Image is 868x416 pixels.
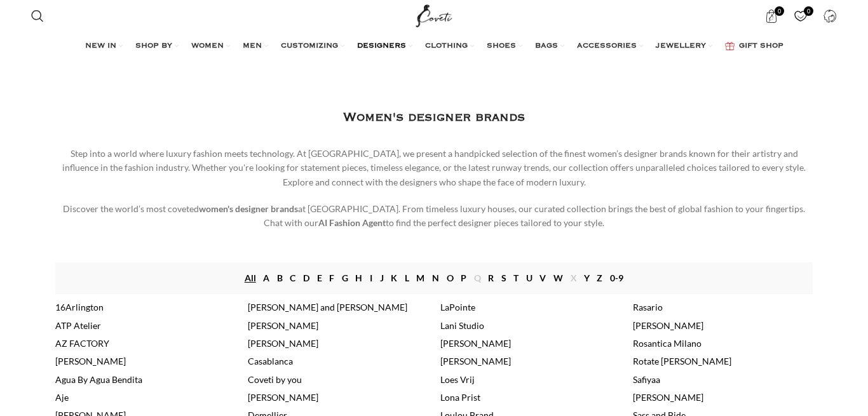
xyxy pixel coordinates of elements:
a: NEW IN [85,34,123,59]
a: J [380,271,384,285]
a: [PERSON_NAME] [248,320,318,331]
a: H [355,271,362,285]
a: Safiyaa [633,374,660,385]
a: A [263,271,269,285]
img: GiftBag [725,42,735,50]
a: [PERSON_NAME] and [PERSON_NAME] [248,302,407,312]
a: E [317,271,322,285]
span: GIFT SHOP [739,41,783,51]
span: JEWELLERY [656,41,706,51]
a: SHOES [487,34,522,59]
a: [PERSON_NAME] [248,338,318,349]
span: DESIGNERS [357,41,406,51]
a: Site logo [413,10,456,20]
a: CLOTHING [425,34,474,59]
span: ACCESSORIES [577,41,637,51]
a: Casablanca [248,356,293,366]
span: MEN [243,41,262,51]
a: I [370,271,372,285]
a: LaPointe [440,302,475,312]
a: [PERSON_NAME] [633,392,703,403]
a: Lani Studio [440,320,484,331]
a: Aje [55,392,69,403]
a: M [416,271,424,285]
a: V [539,271,546,285]
span: SHOES [487,41,516,51]
a: C [290,271,295,285]
a: All [245,271,256,285]
a: Rosantica Milano [633,338,702,349]
span: NEW IN [85,41,116,51]
a: O [447,271,454,285]
a: GIFT SHOP [725,34,783,59]
a: [PERSON_NAME] [55,356,126,366]
a: Agua By Agua Bendita [55,374,142,385]
a: B [277,271,283,285]
a: [PERSON_NAME] [440,338,511,349]
a: SHOP BY [135,34,179,59]
a: Loes Vrij [440,374,475,385]
a: G [342,271,348,285]
p: Discover the world’s most coveted at [GEOGRAPHIC_DATA]. From timeless luxury houses, our curated ... [55,202,813,231]
a: AZ FACTORY [55,338,109,349]
a: N [432,271,439,285]
a: Rasario [633,302,663,312]
a: 0 [788,3,814,29]
a: [PERSON_NAME] [633,320,703,331]
a: R [488,271,494,285]
h1: Women's designer brands [343,108,525,128]
a: [PERSON_NAME] [248,392,318,403]
a: DESIGNERS [357,34,412,59]
a: Lona Prist [440,392,480,403]
a: D [303,271,309,285]
a: ACCESSORIES [577,34,643,59]
strong: women's designer brands [199,203,298,214]
a: P [461,271,466,285]
a: MEN [243,34,268,59]
a: 0-9 [610,271,623,285]
a: L [405,271,409,285]
a: U [526,271,532,285]
a: T [513,271,519,285]
span: WOMEN [191,41,224,51]
span: 0 [804,6,813,16]
a: WOMEN [191,34,230,59]
a: CUSTOMIZING [281,34,344,59]
span: CUSTOMIZING [281,41,338,51]
p: Step into a world where luxury fashion meets technology. At [GEOGRAPHIC_DATA], we present a handp... [55,147,813,189]
a: Search [25,3,50,29]
a: Y [584,271,590,285]
span: 0 [775,6,784,16]
div: My Wishlist [788,3,814,29]
a: W [553,271,563,285]
a: 16Arlington [55,302,104,312]
a: 0 [759,3,785,29]
span: X [571,271,577,285]
a: S [501,271,506,285]
span: CLOTHING [425,41,468,51]
a: BAGS [535,34,564,59]
a: JEWELLERY [656,34,712,59]
div: Main navigation [25,34,843,59]
strong: AI Fashion Agent [318,217,386,228]
span: Q [474,271,481,285]
a: [PERSON_NAME] [440,356,511,366]
a: K [391,271,397,285]
span: SHOP BY [135,41,172,51]
a: Z [597,271,602,285]
a: Coveti by you [248,374,302,385]
a: Rotate [PERSON_NAME] [633,356,731,366]
a: ATP Atelier [55,320,101,331]
span: BAGS [535,41,558,51]
a: F [329,271,334,285]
